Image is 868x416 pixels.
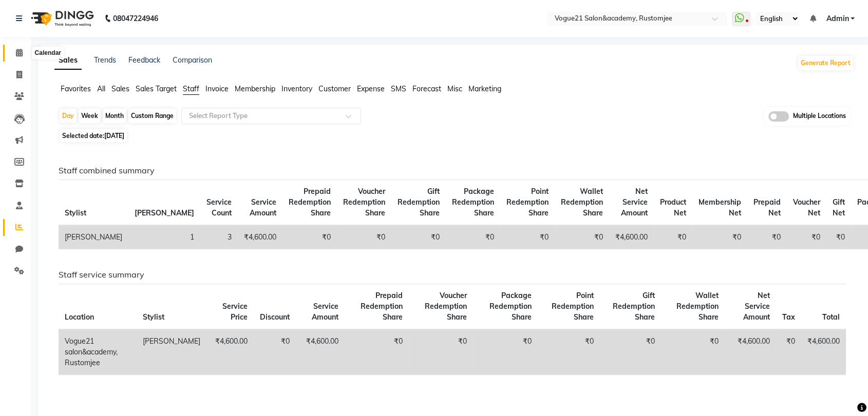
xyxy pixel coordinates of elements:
td: [PERSON_NAME] [59,225,128,249]
span: Service Amount [250,197,276,217]
td: Vogue21 salon&academy, Rustomjee [59,329,137,375]
div: Calendar [32,47,64,60]
span: Expense [357,84,385,93]
td: ₹4,600.00 [609,225,654,249]
span: Customer [318,84,351,93]
td: ₹0 [500,225,555,249]
td: ₹0 [446,225,500,249]
span: Admin [826,13,848,24]
a: Trends [94,55,116,65]
td: ₹4,600.00 [801,329,846,375]
span: Location [65,312,94,322]
td: ₹0 [826,225,851,249]
td: ₹4,600.00 [206,329,253,375]
td: ₹0 [776,329,801,375]
td: ₹0 [538,329,600,375]
span: Staff [183,84,199,93]
img: logo [26,4,97,33]
span: Sales [111,84,129,93]
a: Feedback [128,55,160,65]
td: ₹0 [600,329,661,375]
span: Multiple Locations [793,111,846,122]
span: Misc [447,84,462,93]
span: Membership [235,84,275,93]
div: Month [103,109,126,123]
span: Membership Net [699,197,741,217]
span: Stylist [65,208,86,217]
td: ₹4,600.00 [238,225,282,249]
div: Day [60,109,77,123]
span: Favorites [61,84,91,93]
span: Tax [782,312,795,322]
span: Gift Net [833,197,845,217]
td: ₹0 [345,329,409,375]
span: Prepaid Redemption Share [361,291,403,322]
td: ₹0 [337,225,391,249]
a: Sales [54,51,82,70]
td: ₹4,600.00 [725,329,776,375]
span: Invoice [205,84,229,93]
span: Wallet Redemption Share [561,187,603,217]
span: Point Redemption Share [506,187,549,217]
span: Prepaid Net [753,197,781,217]
span: Net Service Amount [621,187,648,217]
span: Service Count [206,197,232,217]
span: Total [822,312,840,322]
span: Gift Redemption Share [398,187,440,217]
span: All [97,84,105,93]
td: ₹0 [654,225,692,249]
td: 3 [200,225,238,249]
div: Custom Range [128,109,176,123]
h6: Staff service summary [59,270,846,280]
span: Gift Redemption Share [613,291,655,322]
td: ₹0 [254,329,296,375]
span: Voucher Redemption Share [424,291,466,322]
h6: Staff combined summary [59,166,846,175]
button: Generate Report [798,56,853,70]
span: Voucher Redemption Share [343,187,385,217]
span: Package Redemption Share [489,291,532,322]
span: Point Redemption Share [552,291,594,322]
span: Discount [260,312,290,322]
b: 08047224946 [113,4,158,33]
span: [PERSON_NAME] [135,208,194,217]
td: ₹0 [409,329,473,375]
span: [DATE] [104,132,124,140]
span: Forecast [412,84,441,93]
span: Inventory [281,84,312,93]
td: ₹0 [391,225,446,249]
span: Selected date: [60,129,127,142]
span: Marketing [468,84,501,93]
span: Wallet Redemption Share [676,291,719,322]
td: ₹0 [661,329,724,375]
td: ₹0 [555,225,609,249]
td: ₹0 [692,225,747,249]
span: Package Redemption Share [452,187,494,217]
span: Product Net [660,197,686,217]
td: 1 [128,225,200,249]
a: Comparison [173,55,212,65]
td: [PERSON_NAME] [137,329,206,375]
span: Stylist [143,312,164,322]
div: Week [79,109,101,123]
span: Voucher Net [793,197,820,217]
td: ₹0 [473,329,537,375]
span: Service Price [222,302,248,322]
td: ₹0 [747,225,787,249]
span: SMS [391,84,406,93]
span: Net Service Amount [743,291,770,322]
td: ₹4,600.00 [296,329,345,375]
td: ₹0 [282,225,337,249]
td: ₹0 [787,225,826,249]
span: Sales Target [136,84,177,93]
span: Prepaid Redemption Share [289,187,331,217]
span: Service Amount [312,302,338,322]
